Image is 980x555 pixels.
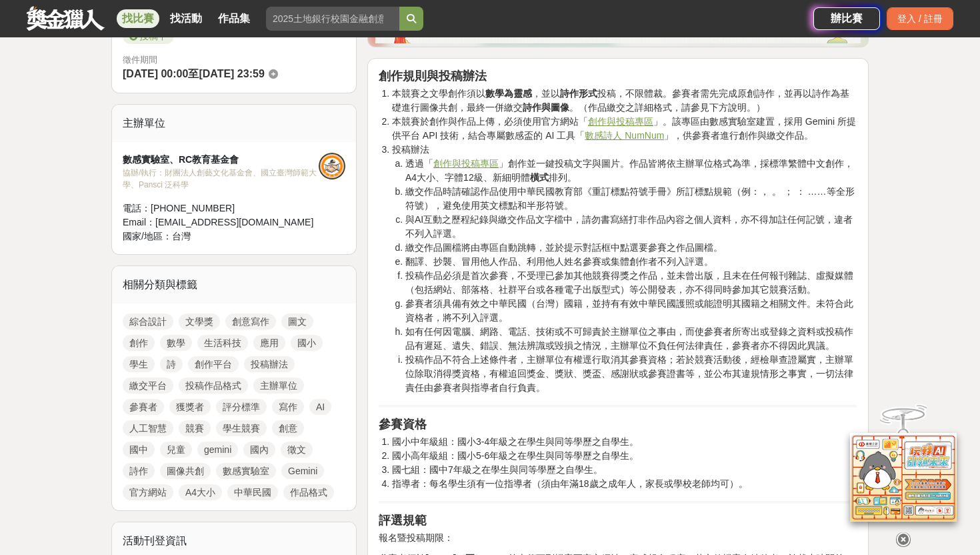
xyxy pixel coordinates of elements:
[560,88,597,99] strong: 詩作形式
[169,399,211,415] a: 獲獎者
[160,356,183,372] a: 詩
[392,463,857,477] li: 國七組：國中7年級之在學生與同等學歷之自學生。
[291,335,323,351] a: 國小
[266,7,399,31] input: 2025土地銀行校園金融創意挑戰賽：從你出發 開啟智慧金融新頁
[227,484,278,500] a: 中華民國
[123,201,319,215] div: 電話： [PHONE_NUMBER]
[405,213,857,241] li: 與AI互動之歷程紀錄與繳交作品文字檔中，請勿書寫繕打非作品內容之個人資料，亦不得加註任何記號，違者不列入評選。
[272,420,304,436] a: 創意
[392,87,857,115] li: 本競賽之文學創作須以 ，並以 投稿，不限體裁。參賽者需先完成原創詩作，並再以詩作為基礎進行圖像共創，最終一併繳交 。（作品繳交之詳細格式，請參見下方說明。）
[123,420,173,436] a: 人工智慧
[392,449,857,463] li: 國小高年級組：國小5-6年級之在學生與同等學歷之自學生。
[405,157,857,185] li: 透過「 」創作並一鍵投稿文字與圖片。作品皆將依主辦單位格式為準，採標準繁體中文創作，A4大小、字體12級、新細明體 排列。
[216,399,267,415] a: 評分標準
[112,105,356,142] div: 主辦單位
[379,418,427,431] strong: 參賽資格
[160,335,192,351] a: 數學
[530,172,549,183] strong: 橫式
[485,88,532,99] strong: 數學為靈感
[253,378,304,394] a: 主辦單位
[272,399,304,415] a: 寫作
[283,484,334,500] a: 作品格式
[216,420,267,436] a: 學生競賽
[392,143,857,395] li: 投稿辦法
[199,68,264,79] span: [DATE] 23:59
[179,420,211,436] a: 競賽
[123,442,155,458] a: 國中
[123,68,188,79] span: [DATE] 00:00
[405,185,857,213] li: 繳交作品時請確認作品使用中華民國教育部《重訂標點符號手冊》所訂標點規範（例：， 。 ； ： ……等全形符號），避免使用英文標點和半形符號。
[179,484,222,500] a: A4大小
[188,356,239,372] a: 創作平台
[253,335,285,351] a: 應用
[165,9,207,28] a: 找活動
[392,477,857,491] li: 指導者：每名學生須有一位指導者（須由年滿18歲之成年人，家長或學校老師均可）。
[281,314,313,330] a: 圖文
[243,442,275,458] a: 國內
[160,463,211,479] a: 圖像共創
[197,442,238,458] a: gemini
[112,266,356,304] div: 相關分類與標籤
[123,356,155,372] a: 學生
[123,215,319,229] div: Email： [EMAIL_ADDRESS][DOMAIN_NAME]
[123,399,164,415] a: 參賽者
[123,167,319,191] div: 協辦/執行： 財團法人創藝文化基金會、國立臺灣師範大學、Pansci 泛科學
[172,231,191,241] span: 台灣
[123,231,172,241] span: 國家/地區：
[309,399,331,415] a: AI
[405,353,857,395] li: 投稿作品不符合上述條件者，主辦單位有權逕行取消其參賽資格；若於競賽活動後，經檢舉查證屬實，主辦單位除取消得獎資格，有權追回獎金、獎狀、獎盃、感謝狀或參賽證書等，並公布其違規情形之事實，一切法律責...
[405,241,857,255] li: 繳交作品圖檔將由專區自動跳轉，並於提示對話框中點選要參賽之作品圖檔。
[225,314,276,330] a: 創意寫作
[887,7,953,30] div: 登入 / 註冊
[281,463,324,479] a: Gemini
[216,463,276,479] a: 數感實驗室
[405,297,857,325] li: 參賽者須具備有效之中華民國（台灣）國籍，並持有有效中華民國護照或能證明其國籍之相關文件。未符合此資格者，將不列入評選。
[379,69,487,83] strong: 創作規則與投稿辦法
[379,514,427,527] strong: 評選規範
[813,7,880,30] a: 辦比賽
[523,102,569,113] strong: 詩作與圖像
[117,9,159,28] a: 找比賽
[123,335,155,351] a: 創作
[197,335,248,351] a: 生活科技
[123,484,173,500] a: 官方網站
[588,116,653,127] a: 創作與投稿專區
[123,153,319,167] div: 數感實驗室、RC教育基金會
[123,378,173,394] a: 繳交平台
[433,158,499,169] a: 創作與投稿專區
[850,433,957,522] img: d2146d9a-e6f6-4337-9592-8cefde37ba6b.png
[585,130,664,141] a: 數感詩人 NumNum
[392,435,857,449] li: 國小中年級組：國小3-4年級之在學生與同等學歷之自學生。
[405,325,857,353] li: 如有任何因電腦、網路、電話、技術或不可歸責於主辦單位之事由，而使參賽者所寄出或登錄之資料或投稿作品有遲延、遺失、錯誤、無法辨識或毀損之情況，主辦單位不負任何法律責任，參賽者亦不得因此異議。
[244,356,295,372] a: 投稿辦法
[392,115,857,143] li: 本競賽於創作與作品上傳，必須使用官方網站「 」。該專區由數感實驗室建置，採用 Gemini 所提供平台 API 技術，結合專屬數感盃的 AI 工具「 」，供參賽者進行創作與繳交作品。
[213,9,255,28] a: 作品集
[405,255,857,269] li: 翻譯、抄襲、冒用他人作品、利用他人姓名參賽或集體創作者不列入評選。
[179,314,220,330] a: 文學獎
[405,269,857,297] li: 投稿作品必須是首次參賽，不受理已參加其他競賽得獎之作品，並未曾出版，且未在任何報刊雜誌、虛擬媒體（包括網站、部落格、社群平台或各種電子出版型式）等公開發表，亦不得同時參加其它競賽活動。
[188,68,199,79] span: 至
[179,378,248,394] a: 投稿作品格式
[123,55,157,65] span: 徵件期間
[123,314,173,330] a: 綜合設計
[123,463,155,479] a: 詩作
[160,442,192,458] a: 兒童
[379,531,857,545] p: 報名暨投稿期限：
[281,442,313,458] a: 徵文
